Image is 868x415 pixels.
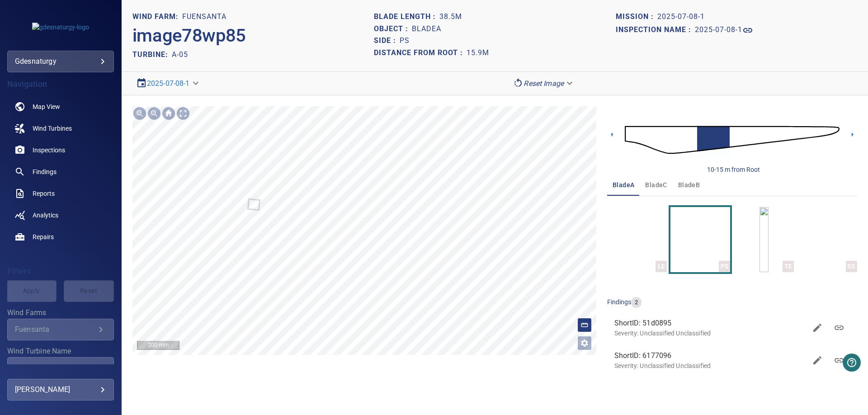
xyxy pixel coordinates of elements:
h1: 2025-07-08-1 [695,26,742,34]
p: Severity: Unclassified Unclassified [614,361,807,370]
span: ShortID: 6177096 [614,350,807,361]
div: Zoom in [132,106,147,121]
span: 2 [631,298,642,307]
a: repairs noActive [7,226,114,248]
div: gdesnaturgy [15,54,106,69]
h2: TURBINE: [132,50,172,59]
a: map noActive [7,96,114,118]
div: A-05 / Fuensanta [15,363,95,372]
h1: 15.9m [467,49,489,57]
img: d [625,114,840,166]
span: Wind Turbines [33,124,72,133]
h1: Side : [374,37,400,45]
div: Wind Farms [7,319,114,340]
a: reports noActive [7,183,114,204]
h1: Object : [374,25,412,33]
span: Inspections [33,146,65,155]
a: inspections noActive [7,139,114,161]
a: PS [696,207,705,272]
div: Fuensanta [15,325,95,334]
h1: bladeA [412,25,441,33]
h2: A-05 [172,50,188,59]
img: gdesnaturgy-logo [32,23,89,32]
div: LE [656,261,667,272]
a: windturbines noActive [7,118,114,139]
h1: Distance from root : [374,49,467,57]
div: Go home [161,106,176,121]
button: TE [734,207,793,272]
h1: Fuensanta [182,13,226,21]
h2: image78wp85 [132,25,246,47]
span: Repairs [33,232,54,241]
span: Map View [33,102,60,111]
div: Toggle full page [176,106,190,121]
span: Reports [33,189,55,198]
span: Analytics [33,211,58,220]
button: PS [670,207,730,272]
div: 2025-07-08-1 [132,75,204,91]
div: Zoom out [147,106,161,121]
h1: PS [400,37,410,45]
a: SS [823,207,832,272]
button: Open image filters and tagging options [577,336,592,350]
a: LE [632,207,642,272]
div: [PERSON_NAME] [15,382,106,397]
div: Wind Turbine Name [7,357,114,379]
p: Severity: Unclassified Unclassified [614,329,807,338]
a: findings noActive [7,161,114,183]
h1: Mission : [616,13,657,21]
span: bladeA [613,179,634,191]
h1: Inspection name : [616,26,695,34]
div: Reset Image [509,75,578,91]
button: LE [607,207,667,272]
span: ShortID: 51d0895 [614,318,807,329]
button: SS [797,207,857,272]
label: Wind Turbine Name [7,348,114,355]
h4: Filters [7,267,114,276]
a: TE [759,207,769,272]
div: PS [719,261,730,272]
a: analytics noActive [7,204,114,226]
div: gdesnaturgy [7,51,114,72]
em: Reset Image [524,79,564,88]
h4: Navigation [7,80,114,89]
span: bladeB [678,179,700,191]
label: Wind Farms [7,309,114,316]
div: SS [846,261,857,272]
a: 2025-07-08-1 [147,79,190,88]
span: findings [607,298,631,306]
div: TE [783,261,794,272]
span: bladeC [645,179,667,191]
h1: WIND FARM: [132,13,182,21]
a: 2025-07-08-1 [695,25,753,36]
div: 10-15 m from Root [707,165,760,174]
h1: 2025-07-08-1 [657,13,705,21]
h1: Blade length : [374,13,439,21]
h1: 38.5m [439,13,462,21]
span: Findings [33,167,57,176]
